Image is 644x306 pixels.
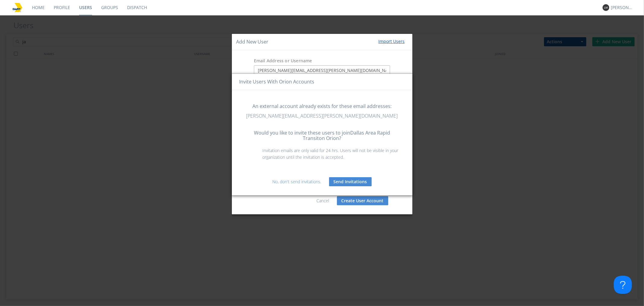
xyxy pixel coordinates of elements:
[611,5,633,11] div: [PERSON_NAME]
[235,104,409,109] h3: An external account already exists for these email addresses:
[603,4,609,11] img: 373638.png
[258,147,404,161] p: Invitation emails are only valid for 24 hrs. Users will not be visible in your organization until...
[273,179,322,184] a: No, don't send invitations.
[239,78,315,85] h4: Invite Users with Orion Accounts
[329,177,372,186] button: Send Invitations
[243,130,400,141] h3: Would you like to invite these users to join Dallas Area Rapid Transit on Orion?
[12,2,23,13] img: 78cd887fa48448738319bff880e8b00c
[235,112,409,120] p: [PERSON_NAME][EMAIL_ADDRESS][PERSON_NAME][DOMAIN_NAME]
